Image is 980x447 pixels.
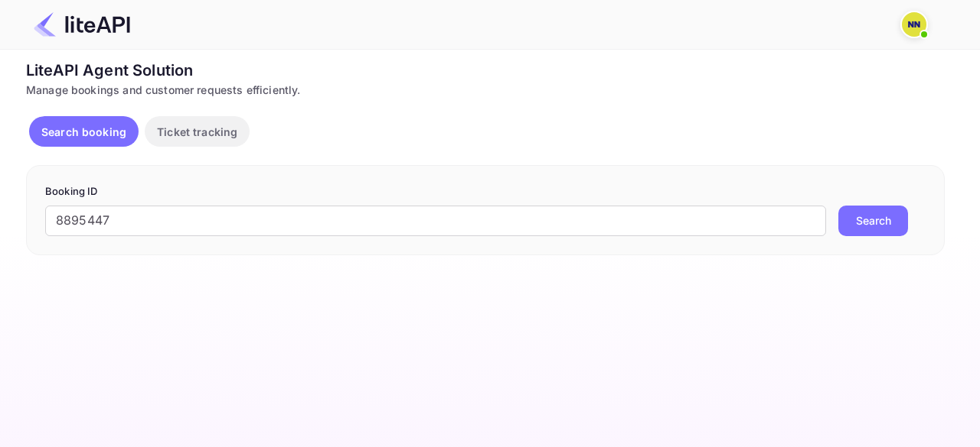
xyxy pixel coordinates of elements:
input: Enter Booking ID (e.g., 63782194) [45,206,826,236]
button: Search [838,206,908,236]
img: LiteAPI Logo [34,12,130,37]
p: Ticket tracking [157,124,237,140]
div: Manage bookings and customer requests efficiently. [26,82,945,98]
div: LiteAPI Agent Solution [26,59,945,82]
p: Booking ID [45,184,926,199]
img: N/A N/A [902,12,926,37]
p: Search booking [41,124,126,140]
